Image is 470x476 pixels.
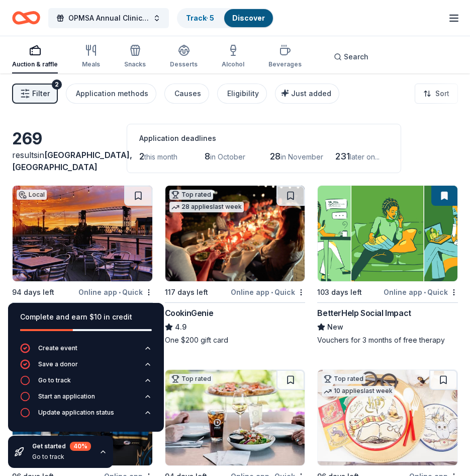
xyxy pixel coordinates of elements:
[205,151,210,162] span: 8
[175,321,186,333] span: 4.9
[217,84,267,104] button: Eligibility
[424,288,426,296] span: •
[12,40,58,73] button: Auction & raffle
[38,409,114,417] div: Update application status
[119,288,121,296] span: •
[32,88,50,100] span: Filter
[326,47,377,67] button: Search
[169,374,213,384] div: Top rated
[317,286,362,298] div: 103 days left
[66,84,156,104] button: Application methods
[12,185,153,345] a: Image for Music Box Supper ClubLocal94 days leftOnline app•QuickMusic Box Supper ClubNewFood, gif...
[317,307,411,319] div: BetterHelp Social Impact
[165,286,208,298] div: 117 days left
[186,14,214,22] a: Track· 5
[270,151,280,162] span: 28
[20,359,152,375] button: Save a donor
[384,286,458,298] div: Online app Quick
[12,150,132,172] span: [GEOGRAPHIC_DATA], [GEOGRAPHIC_DATA]
[275,84,339,104] button: Just added
[227,88,259,100] div: Eligibility
[222,60,244,68] div: Alcohol
[12,84,58,104] button: Filter2
[52,80,62,90] div: 2
[174,88,201,100] div: Causes
[20,343,152,359] button: Create event
[165,370,305,465] img: Image for Dewey's Pizza
[12,149,115,173] div: results
[139,132,389,144] div: Application deadlines
[124,60,146,68] div: Snacks
[318,370,457,465] img: Image for Oriental Trading
[268,40,302,73] button: Beverages
[318,186,457,281] img: Image for BetterHelp Social Impact
[12,60,58,68] div: Auction & raffle
[76,88,148,100] div: Application methods
[268,60,302,68] div: Beverages
[70,442,91,451] div: 40 %
[170,60,198,68] div: Desserts
[12,129,115,149] div: 269
[82,40,100,73] button: Meals
[38,344,77,352] div: Create event
[169,202,244,212] div: 28 applies last week
[82,60,100,68] div: Meals
[222,40,244,73] button: Alcohol
[139,151,144,162] span: 2
[317,335,458,345] div: Vouchers for 3 months of free therapy
[32,442,91,451] div: Get started
[280,152,323,161] span: in November
[164,84,209,104] button: Causes
[165,185,306,345] a: Image for CookinGenieTop rated28 applieslast week117 days leftOnline app•QuickCookinGenie4.9One $...
[350,152,380,161] span: later on...
[271,288,273,296] span: •
[38,376,71,384] div: Go to track
[335,151,350,162] span: 231
[165,307,214,319] div: CookinGenie
[170,40,198,73] button: Desserts
[38,360,78,368] div: Save a donor
[177,8,274,28] button: Track· 5Discover
[20,375,152,391] button: Go to track
[165,186,305,281] img: Image for CookinGenie
[124,40,146,73] button: Snacks
[78,286,153,298] div: Online app Quick
[20,391,152,408] button: Start an application
[322,374,365,384] div: Top rated
[317,185,458,345] a: Image for BetterHelp Social Impact103 days leftOnline app•QuickBetterHelp Social ImpactNewVoucher...
[32,453,91,461] div: Go to track
[435,88,449,100] span: Sort
[232,14,265,22] a: Discover
[20,408,152,424] button: Update application status
[415,84,458,104] button: Sort
[17,190,47,200] div: Local
[322,386,395,396] div: 10 applies last week
[291,89,331,98] span: Just added
[344,51,368,63] span: Search
[169,190,213,200] div: Top rated
[48,8,169,28] button: OPMSA Annual Clinical Symposium
[12,286,54,298] div: 94 days left
[12,6,40,30] a: Home
[165,335,306,345] div: One $200 gift card
[231,286,305,298] div: Online app Quick
[68,12,149,24] span: OPMSA Annual Clinical Symposium
[12,150,132,172] span: in
[327,321,343,333] span: New
[144,152,177,161] span: this month
[38,392,95,401] div: Start an application
[210,152,245,161] span: in October
[13,186,152,281] img: Image for Music Box Supper Club
[20,311,152,323] div: Complete and earn $10 in credit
